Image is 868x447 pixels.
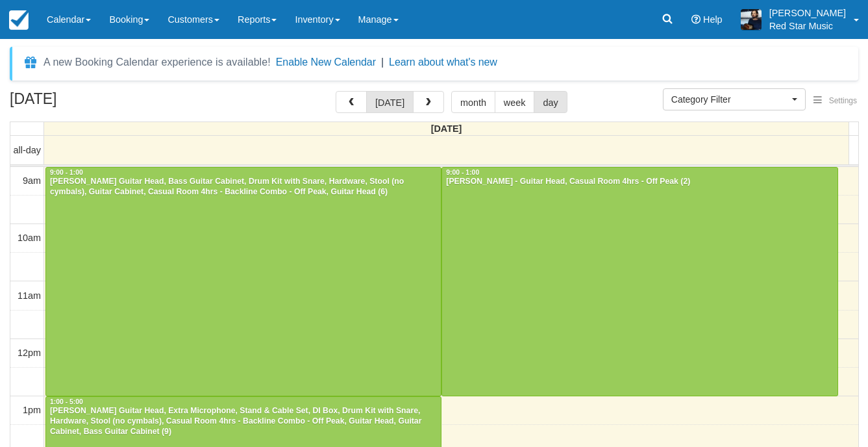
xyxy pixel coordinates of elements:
[45,167,441,396] a: 9:00 - 1:00[PERSON_NAME] Guitar Head, Bass Guitar Cabinet, Drum Kit with Snare, Hardware, Stool (...
[381,57,384,68] span: |
[49,177,438,198] div: [PERSON_NAME] Guitar Head, Bass Guitar Cabinet, Drum Kit with Snare, Hardware, Stool (no cymbals)...
[445,177,834,187] div: [PERSON_NAME] - Guitar Head, Casual Room 4hrs - Off Peak (2)
[389,57,497,68] a: Learn about what's new
[431,123,462,134] span: [DATE]
[534,91,567,113] button: day
[18,348,41,358] span: 12pm
[741,9,762,30] img: A1
[9,10,29,30] img: checkfront-main-nav-mini-logo.png
[366,91,414,113] button: [DATE]
[495,91,535,113] button: week
[18,233,41,243] span: 10am
[18,290,41,301] span: 11am
[703,14,723,25] span: Help
[10,91,174,115] h2: [DATE]
[43,55,271,70] div: A new Booking Calendar experience is available!
[769,6,846,19] p: [PERSON_NAME]
[663,88,806,110] button: Category Filter
[451,91,495,113] button: month
[50,169,83,176] span: 9:00 - 1:00
[446,169,479,176] span: 9:00 - 1:00
[276,56,376,69] button: Enable New Calendar
[806,92,865,110] button: Settings
[49,406,438,437] div: [PERSON_NAME] Guitar Head, Extra Microphone, Stand & Cable Set, DI Box, Drum Kit with Snare, Hard...
[441,167,837,396] a: 9:00 - 1:00[PERSON_NAME] - Guitar Head, Casual Room 4hrs - Off Peak (2)
[769,19,846,32] p: Red Star Music
[23,175,41,186] span: 9am
[671,93,789,106] span: Category Filter
[691,15,701,24] i: Help
[14,145,41,155] span: all-day
[50,398,83,405] span: 1:00 - 5:00
[829,96,857,105] span: Settings
[23,405,41,415] span: 1pm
